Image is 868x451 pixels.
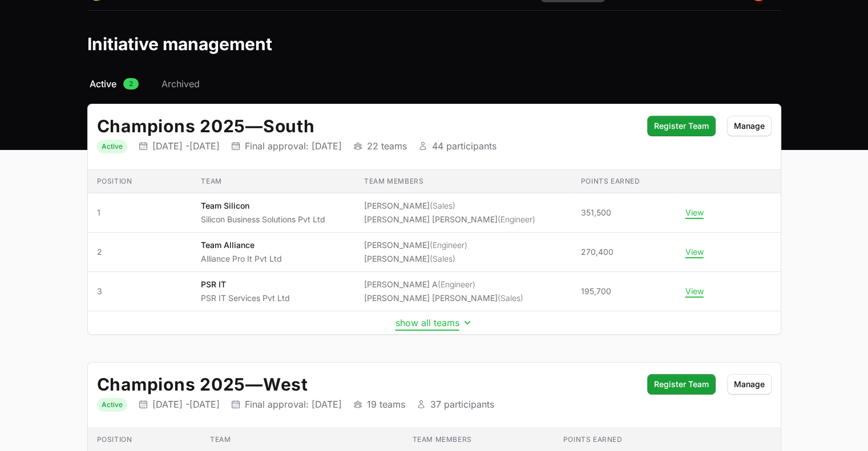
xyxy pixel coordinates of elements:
span: (Sales) [498,293,523,303]
span: — [245,374,263,395]
span: — [245,116,263,136]
p: 19 teams [367,399,405,410]
a: Active2 [87,77,141,91]
h2: Champions 2025 South [97,116,636,136]
button: Register Team [647,116,716,136]
p: 37 participants [430,399,494,410]
span: 270,400 [581,246,613,258]
button: View [685,286,704,296]
p: PSR IT Services Pvt Ltd [201,292,290,304]
span: (Engineer) [498,214,535,224]
span: 3 [97,286,183,297]
li: [PERSON_NAME] [364,239,467,251]
p: 44 participants [432,140,496,152]
button: View [685,247,704,257]
span: 195,700 [581,286,611,297]
span: Manage [734,119,765,133]
th: Team members [355,170,572,193]
span: Archived [162,77,200,91]
span: Register Team [654,119,709,133]
li: [PERSON_NAME] [364,200,535,212]
li: [PERSON_NAME] [PERSON_NAME] [364,292,523,304]
nav: Initiative activity log navigation [87,77,781,91]
p: 22 teams [367,140,407,152]
p: Final approval: [DATE] [245,140,342,152]
p: PSR IT [201,279,290,290]
span: 351,500 [581,207,611,218]
span: 1 [97,207,183,218]
span: Register Team [654,377,709,391]
span: Manage [734,377,765,391]
span: 2 [123,78,139,90]
span: (Engineer) [430,240,467,250]
span: Active [90,77,116,91]
p: Alliance Pro It Pvt Ltd [201,253,282,265]
li: [PERSON_NAME] A [364,279,523,290]
p: Team Alliance [201,239,282,251]
p: Final approval: [DATE] [245,399,342,410]
span: (Sales) [430,254,455,263]
th: Points earned [572,170,676,193]
button: show all teams [395,317,473,328]
p: Team Silicon [201,200,325,212]
a: Archived [159,77,202,91]
button: Manage [727,374,772,395]
p: [DATE] - [DATE] [152,399,220,410]
button: View [685,208,704,218]
div: Initiative details [87,104,781,335]
button: Register Team [647,374,716,395]
li: [PERSON_NAME] [364,253,467,265]
h2: Champions 2025 West [97,374,636,395]
p: Silicon Business Solutions Pvt Ltd [201,214,325,225]
button: Manage [727,116,772,136]
span: (Sales) [430,201,455,210]
span: 2 [97,246,183,258]
span: (Engineer) [438,279,475,289]
th: Position [88,170,192,193]
p: [DATE] - [DATE] [152,140,220,152]
li: [PERSON_NAME] [PERSON_NAME] [364,214,535,225]
th: Team [192,170,355,193]
h1: Initiative management [87,34,272,54]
